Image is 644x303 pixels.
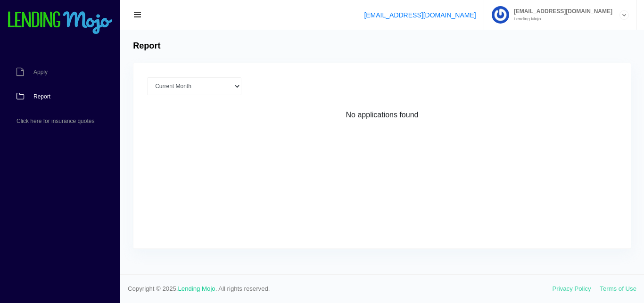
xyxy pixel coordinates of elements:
span: [EMAIL_ADDRESS][DOMAIN_NAME] [509,8,612,14]
img: Profile image [492,6,509,24]
small: Lending Mojo [509,16,612,21]
img: logo-small.png [7,11,113,35]
a: Privacy Policy [553,285,591,292]
a: [EMAIL_ADDRESS][DOMAIN_NAME] [364,11,476,19]
div: No applications found [147,109,617,121]
span: Click here for insurance quotes [17,118,94,124]
a: Lending Mojo [178,285,215,292]
a: Terms of Use [600,285,636,292]
span: Copyright © 2025. . All rights reserved. [128,284,553,294]
span: Apply [33,69,48,75]
span: Report [33,94,50,99]
h4: Report [133,41,160,51]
